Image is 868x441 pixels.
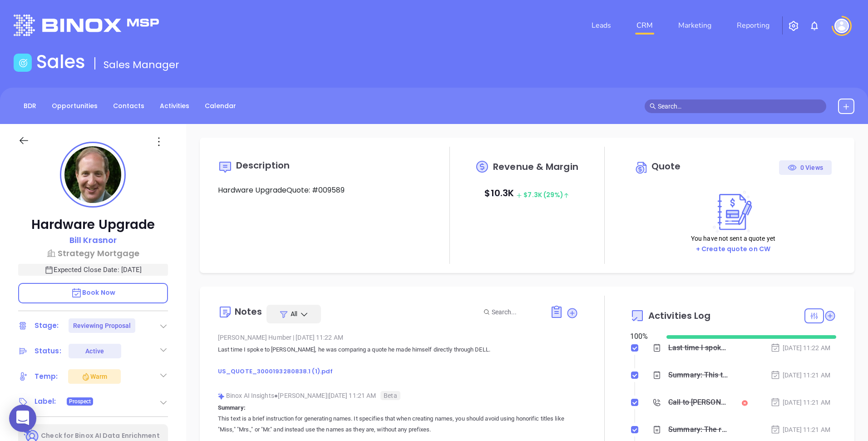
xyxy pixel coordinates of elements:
span: Description [236,159,290,172]
div: Summary: This text is a brief instruction for generating names. It specifies that when creating n... [668,368,728,382]
b: Summary: [218,404,246,411]
p: Bill Krasnor [69,234,117,246]
div: Summary: The request is to avoid using titles like "Miss," "Mrs.," or "Mr." when generating names... [668,423,728,436]
div: 0 Views [788,160,823,175]
div: Warm [81,371,107,382]
img: iconSetting [788,20,799,31]
img: Create on CWSell [709,190,758,233]
span: Book Now [71,288,115,297]
h1: Sales [36,51,85,73]
div: [PERSON_NAME] Humber [DATE] 11:22 AM [218,331,579,344]
div: [DATE] 11:21 AM [770,397,830,407]
a: CRM [633,16,656,35]
div: [DATE] 11:21 AM [770,370,830,380]
a: US_QUOTE_3000193280838.1 (1).pdf [218,367,333,376]
div: Binox AI Insights [PERSON_NAME] | [DATE] 11:21 AM [218,389,579,402]
p: Hardware UpgradeQuote: #009589 [218,185,424,196]
span: $ 7.3K (29%) [516,190,569,199]
span: Beta [380,391,400,400]
div: Status: [35,344,61,358]
div: Call to [PERSON_NAME] [668,396,728,409]
input: Search… [658,101,821,111]
input: Search... [492,307,540,317]
a: Bill Krasnor [69,234,117,247]
div: 100 % [630,331,656,342]
button: + Create quote on CW [693,244,773,254]
p: Hardware Upgrade [18,217,168,233]
div: Reviewing Proposal [73,318,131,333]
p: You have not sent a quote yet [691,233,775,243]
span: All [291,309,297,318]
p: This text is a brief instruction for generating names. It specifies that when creating names, you... [218,413,579,435]
a: Reporting [733,16,773,35]
a: Opportunities [46,99,103,114]
div: Label: [35,395,56,408]
a: Leads [588,16,615,35]
a: Activities [154,99,195,114]
img: logo [14,15,159,36]
p: $ 10.3K [484,185,569,203]
a: Contacts [108,99,150,114]
div: Notes [235,307,262,316]
span: ● [274,392,278,399]
span: Activities Log [648,311,710,320]
div: Stage: [35,319,59,332]
a: Marketing [675,16,715,35]
a: + Create quote on CW [696,244,770,253]
img: iconNotification [809,20,820,31]
img: Circle dollar [635,160,649,175]
img: user [834,19,849,33]
div: [DATE] 11:21 AM [770,425,830,435]
div: Last time I spoke to [PERSON_NAME], he was comparing a quote he made himself directly through DEL... [668,341,728,355]
span: search [650,103,656,109]
p: Check for Binox AI Data Enrichment [41,431,159,441]
img: profile-user [64,146,121,203]
a: Calendar [199,99,242,114]
span: Sales Manager [104,58,179,72]
img: svg%3e [218,393,225,400]
div: Temp: [35,370,58,383]
div: [DATE] 11:22 AM [770,343,830,353]
span: | [293,334,294,341]
span: Quote [651,160,681,173]
p: Last time I spoke to [PERSON_NAME], he was comparing a quote he made himself directly through DELL. [218,344,579,377]
a: Strategy Mortgage [18,247,168,259]
div: Active [85,344,104,358]
span: Prospect [69,396,91,406]
a: BDR [18,99,42,114]
span: Revenue & Margin [493,162,578,171]
p: Expected Close Date: [DATE] [18,264,168,276]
